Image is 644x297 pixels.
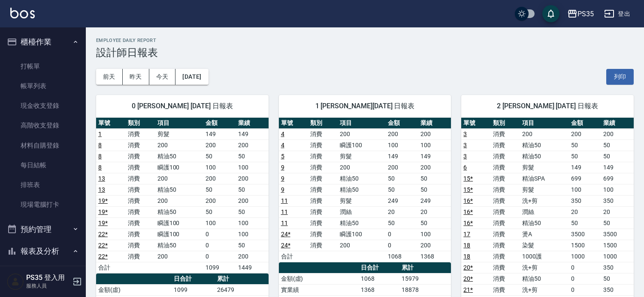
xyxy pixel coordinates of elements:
td: 消費 [491,140,520,151]
a: 排班表 [3,175,82,195]
td: 消費 [491,195,520,206]
h2: Employee Daily Report [96,38,634,43]
h3: 設計師日報表 [96,47,634,59]
a: 3 [463,142,467,148]
td: 200 [236,173,269,184]
a: 1 [98,131,102,137]
td: 350 [601,284,634,295]
td: 50 [236,151,269,162]
td: 100 [203,162,236,173]
td: 200 [520,128,568,140]
td: 149 [601,162,634,173]
td: 149 [203,128,236,140]
td: 50 [601,217,634,229]
td: 染髮 [520,240,568,251]
button: 列印 [606,69,634,85]
td: 潤絲 [520,206,568,217]
td: 洗+剪 [520,262,568,273]
button: 昨天 [123,69,149,85]
a: 11 [281,208,288,215]
td: 金額(虛) [96,284,172,295]
td: 1068 [359,273,399,284]
td: 100 [569,184,602,195]
td: 消費 [126,240,155,251]
td: 精油50 [338,217,386,229]
td: 潤絲 [338,206,386,217]
td: 剪髮 [155,128,203,140]
td: 50 [386,184,418,195]
div: PS35 [577,9,594,19]
td: 消費 [491,162,520,173]
td: 1500 [569,240,602,251]
td: 26479 [215,284,269,295]
td: 200 [155,251,203,262]
td: 149 [236,128,269,140]
td: 200 [338,128,386,140]
a: 3 [463,153,467,160]
td: 200 [338,162,386,173]
td: 精油SPA [520,173,568,184]
td: 消費 [491,184,520,195]
th: 累計 [399,262,451,273]
td: 消費 [126,162,155,173]
td: 18878 [399,284,451,295]
td: 1368 [418,251,451,262]
td: 200 [386,128,418,140]
th: 金額 [386,118,418,129]
td: 50 [569,151,602,162]
td: 1099 [172,284,215,295]
button: 櫃檯作業 [3,31,82,53]
td: 消費 [491,206,520,217]
td: 1000護 [520,251,568,262]
th: 單號 [279,118,308,129]
td: 50 [236,206,269,217]
td: 消費 [308,173,338,184]
td: 剪髮 [520,162,568,173]
button: save [542,5,559,22]
td: 合計 [279,251,308,262]
td: 瞬護100 [155,229,203,240]
a: 11 [281,197,288,204]
a: 8 [98,164,102,171]
td: 洗+剪 [520,284,568,295]
td: 精油50 [155,151,203,162]
a: 9 [281,175,284,182]
button: [DATE] [175,69,208,85]
a: 11 [281,220,288,226]
table: a dense table [279,118,451,262]
a: 每日結帳 [3,155,82,175]
td: 消費 [308,128,338,140]
td: 消費 [491,251,520,262]
td: 消費 [491,284,520,295]
td: 200 [236,195,269,206]
th: 類別 [126,118,155,129]
td: 剪髮 [520,184,568,195]
td: 消費 [491,229,520,240]
td: 瞬護100 [155,162,203,173]
td: 瞬護100 [338,229,386,240]
th: 金額 [569,118,602,129]
td: 精油50 [520,140,568,151]
th: 類別 [308,118,338,129]
td: 消費 [126,184,155,195]
a: 8 [98,142,102,148]
td: 消費 [126,229,155,240]
td: 瞬護100 [155,217,203,229]
th: 日合計 [172,273,215,285]
td: 200 [236,140,269,151]
td: 20 [601,206,634,217]
a: 4 [281,131,284,137]
td: 精油50 [520,217,568,229]
td: 50 [236,184,269,195]
td: 100 [236,162,269,173]
td: 200 [601,128,634,140]
td: 200 [418,128,451,140]
td: 消費 [491,273,520,284]
td: 消費 [491,173,520,184]
td: 1000 [601,251,634,262]
td: 消費 [308,184,338,195]
table: a dense table [96,118,269,273]
td: 0 [569,262,602,273]
td: 350 [601,195,634,206]
td: 消費 [308,151,338,162]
